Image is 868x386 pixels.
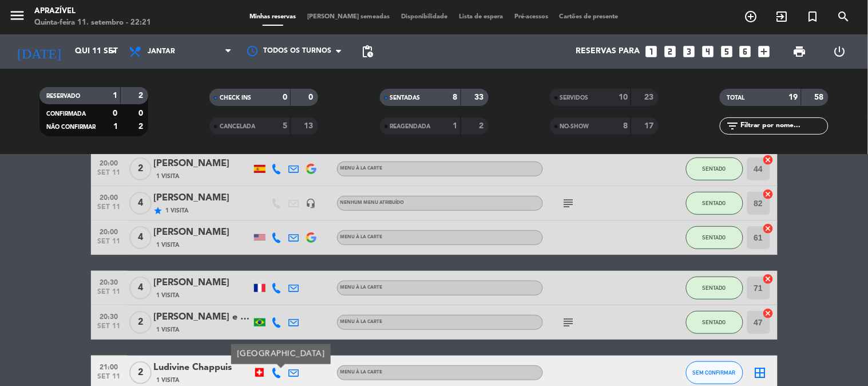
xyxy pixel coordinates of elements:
div: Ludivine Chappuis [154,360,251,375]
div: [GEOGRAPHIC_DATA] [231,344,331,364]
span: Menu À La Carte [340,320,383,324]
span: SEM CONFIRMAR [693,369,736,376]
span: Lista de espera [453,14,509,20]
strong: 2 [138,123,145,131]
span: CANCELADA [220,124,255,129]
i: headset_mic [306,198,316,208]
span: Menu À La Carte [340,285,383,290]
button: SENTADO [686,277,743,300]
i: cancel [763,273,774,285]
span: 21:00 [95,360,124,373]
span: CONFIRMADA [46,111,86,117]
span: RESERVADO [46,93,80,99]
strong: 1 [113,92,117,100]
span: 4 [129,277,152,300]
strong: 2 [138,92,145,100]
div: [PERSON_NAME] e [PERSON_NAME] [154,310,251,325]
span: 1 Visita [157,325,180,334]
span: 20:00 [95,156,124,169]
i: turned_in_not [806,10,820,23]
i: power_settings_new [833,45,846,58]
i: cancel [763,154,774,166]
span: TOTAL [727,95,744,101]
i: subject [562,196,576,210]
i: add_circle_outline [744,10,758,23]
strong: 0 [283,93,287,101]
i: arrow_drop_down [106,45,120,58]
strong: 8 [623,122,628,130]
span: Pré-acessos [509,14,554,20]
div: Aprazível [34,6,151,17]
span: 4 [129,226,152,249]
span: 2 [129,157,152,180]
button: SENTADO [686,226,743,249]
i: exit_to_app [775,10,789,23]
div: [PERSON_NAME] [154,191,251,206]
strong: 0 [309,93,316,101]
button: SENTADO [686,157,743,180]
span: set 11 [95,322,124,336]
input: Filtrar por nome... [739,120,828,132]
span: NÃO CONFIRMAR [46,124,96,130]
i: looks_one [644,44,659,59]
button: menu [9,7,26,28]
span: Jantar [148,48,175,56]
div: LOG OUT [820,34,859,69]
span: Nenhum menu atribuído [340,200,405,205]
i: looks_4 [700,44,715,59]
strong: 1 [113,123,118,131]
span: 1 Visita [157,291,180,300]
i: star [154,206,163,215]
strong: 23 [644,93,656,101]
span: 1 Visita [157,241,180,250]
i: subject [562,316,576,329]
span: print [793,45,807,58]
i: cancel [763,308,774,319]
span: 1 Visita [157,376,180,385]
button: SEM CONFIRMAR [686,361,743,384]
span: Menu À La Carte [340,235,383,239]
button: SENTADO [686,192,743,215]
span: 20:00 [95,190,124,203]
i: looks_3 [681,44,696,59]
span: 1 Visita [166,206,189,215]
span: SENTADO [703,200,726,206]
button: SENTADO [686,311,743,334]
span: SERVIDOS [560,95,589,101]
div: [PERSON_NAME] [154,156,251,171]
span: SENTADO [703,166,726,172]
span: 2 [129,361,152,384]
i: filter_list [726,119,739,133]
span: Menu À La Carte [340,370,383,375]
strong: 58 [815,93,826,101]
i: menu [9,7,26,24]
span: set 11 [95,203,124,216]
strong: 8 [453,93,458,101]
span: set 11 [95,373,124,386]
div: [PERSON_NAME] [154,275,251,290]
img: google-logo.png [306,233,316,243]
strong: 33 [474,93,486,101]
span: Cartões de presente [554,14,624,20]
i: looks_two [663,44,677,59]
span: Reservas para [576,47,640,56]
span: Disponibilidade [395,14,453,20]
strong: 10 [619,93,628,101]
span: 20:00 [95,224,124,238]
i: cancel [763,223,774,234]
span: 1 Visita [157,172,180,181]
strong: 2 [479,122,486,130]
span: set 11 [95,169,124,182]
span: NO-SHOW [560,124,589,129]
span: 20:30 [95,309,124,322]
strong: 13 [304,122,316,130]
strong: 5 [283,122,287,130]
span: 20:30 [95,275,124,288]
span: pending_actions [360,45,374,58]
span: [PERSON_NAME] semeadas [302,14,395,20]
i: cancel [763,188,774,200]
span: Minhas reservas [244,14,302,20]
span: REAGENDADA [390,124,431,129]
span: set 11 [95,238,124,251]
span: set 11 [95,288,124,301]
